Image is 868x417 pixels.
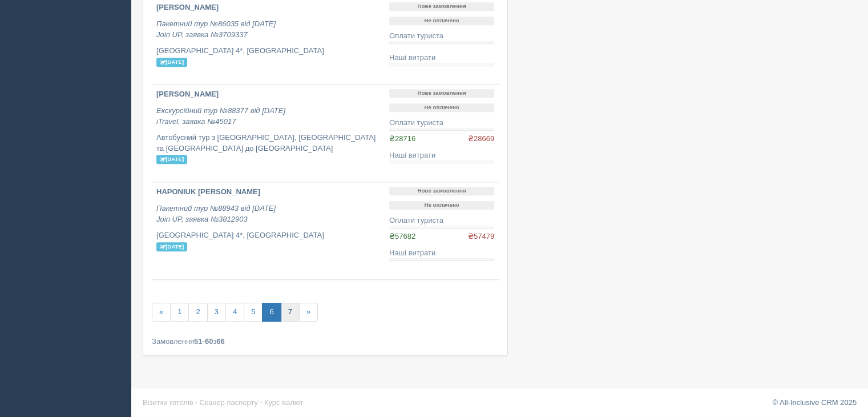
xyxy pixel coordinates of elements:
div: Наші витрати [389,53,494,63]
i: Екскурсійний тур №88377 від [DATE] iTravel, заявка №45017 [156,106,285,126]
b: [PERSON_NAME] [156,90,219,98]
a: Сканер паспорту [200,398,258,407]
p: Нове замовлення [389,2,494,11]
a: 4 [225,303,244,322]
p: Не оплачено [389,103,494,112]
div: Наші витрати [389,150,494,161]
div: Наші витрати [389,248,494,259]
p: Нове замовлення [389,89,494,98]
a: Курс валют [264,398,303,407]
i: Пакетний тур №86035 від [DATE] Join UP, заявка №3709337 [156,19,276,39]
span: [DATE] [156,242,187,251]
a: Візитки готелів [143,398,193,407]
span: ₴28669 [468,134,494,145]
i: Пакетний тур №88943 від [DATE] Join UP, заявка №3812903 [156,204,276,223]
a: 2 [188,303,207,322]
a: 6 [262,303,281,322]
a: [PERSON_NAME] Екскурсійний тур №88377 від [DATE]iTravel, заявка №45017 Автобусний тур з [GEOGRAPH... [152,85,385,182]
div: Оплати туриста [389,215,494,226]
a: © All-Inclusive CRM 2025 [772,398,857,407]
a: » [299,303,318,322]
span: ₴57682 [389,232,415,240]
span: ₴28716 [389,134,415,143]
p: [GEOGRAPHIC_DATA] 4*, [GEOGRAPHIC_DATA] [156,46,380,67]
p: Не оплачено [389,201,494,210]
a: « [152,303,171,322]
a: HAPONIUK [PERSON_NAME] Пакетний тур №88943 від [DATE]Join UP, заявка №3812903 [GEOGRAPHIC_DATA] 4... [152,182,385,279]
span: [DATE] [156,58,187,67]
a: 7 [281,303,300,322]
div: Оплати туриста [389,31,494,42]
div: Оплати туриста [389,118,494,129]
b: 66 [216,337,224,346]
span: · [195,398,197,407]
div: Замовлення з [152,336,499,347]
b: 51-60 [194,337,213,346]
a: 5 [244,303,263,322]
span: ₴57479 [468,231,494,242]
span: · [260,398,263,407]
p: Не оплачено [389,17,494,25]
a: 3 [207,303,226,322]
p: Автобусний тур з [GEOGRAPHIC_DATA], [GEOGRAPHIC_DATA] та [GEOGRAPHIC_DATA] до [GEOGRAPHIC_DATA] [156,133,380,165]
p: [GEOGRAPHIC_DATA] 4*, [GEOGRAPHIC_DATA] [156,230,380,251]
a: 1 [170,303,189,322]
p: Нове замовлення [389,187,494,195]
span: [DATE] [156,155,187,164]
b: HAPONIUK [PERSON_NAME] [156,187,260,196]
b: [PERSON_NAME] [156,3,219,11]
